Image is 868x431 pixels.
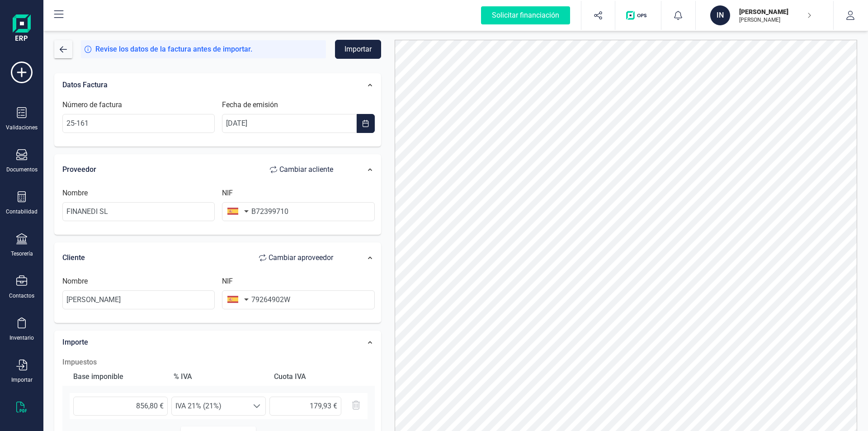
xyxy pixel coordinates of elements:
div: Datos Factura [58,75,347,95]
label: Fecha de emisión [222,99,278,110]
div: Inventario [9,334,34,341]
div: Contabilidad [6,208,38,215]
div: Proveedor [62,161,342,179]
div: Cuota IVA [270,368,367,386]
h2: Impuestos [62,357,375,368]
input: 0,00 € [269,397,341,416]
div: Tesorería [11,250,33,257]
button: Importar [335,40,381,59]
label: Número de factura [62,99,122,110]
label: NIF [222,188,233,199]
div: Documentos [6,166,38,173]
button: Cambiar aproveedor [250,249,342,267]
span: Cambiar a cliente [279,164,333,175]
img: Logo de OPS [626,11,650,20]
div: Importar [11,376,33,384]
button: Logo de OPS [621,1,656,30]
button: Cambiar acliente [261,161,342,179]
div: Base imponible [70,368,166,386]
span: Cambiar a proveedor [269,252,333,263]
button: Solicitar financiación [470,1,581,30]
div: Cliente [62,249,342,267]
div: % IVA [170,368,267,386]
span: Importe [62,338,88,346]
img: Logo Finanedi [13,14,31,43]
label: Nombre [62,276,88,287]
span: IVA 21% (21%) [172,397,248,415]
div: Contactos [9,292,34,299]
span: Revise los datos de la factura antes de importar. [95,44,252,55]
label: Nombre [62,188,88,199]
input: 0,00 € [73,397,168,416]
div: Validaciones [6,124,38,131]
label: NIF [222,276,233,287]
p: [PERSON_NAME] [739,16,811,24]
p: [PERSON_NAME] [739,7,811,16]
div: IN [710,5,730,25]
div: Solicitar financiación [481,6,570,24]
button: IN[PERSON_NAME][PERSON_NAME] [707,1,822,30]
